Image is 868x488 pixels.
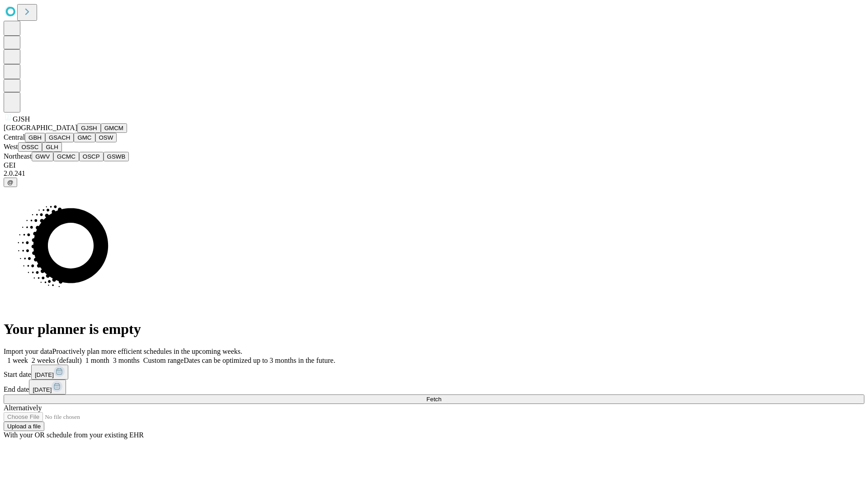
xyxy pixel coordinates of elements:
[7,357,28,364] span: 1 week
[4,347,52,355] span: Import your data
[4,143,18,150] span: West
[52,347,242,355] span: Proactively plan more efficient schedules in the upcoming weeks.
[74,133,95,142] button: GMC
[4,394,864,404] button: Fetch
[31,365,68,380] button: [DATE]
[113,357,140,364] span: 3 months
[79,152,104,161] button: OSCP
[45,133,74,142] button: GSACH
[32,152,53,161] button: GWV
[426,396,441,403] span: Fetch
[25,133,45,142] button: GBH
[4,404,42,412] span: Alternatively
[53,152,79,161] button: GCMC
[4,178,17,187] button: @
[18,142,42,152] button: OSSC
[143,357,184,364] span: Custom range
[85,357,109,364] span: 1 month
[35,371,54,378] span: [DATE]
[4,169,864,178] div: 2.0.241
[4,152,32,160] span: Northeast
[4,133,25,141] span: Central
[4,380,864,394] div: End date
[4,422,44,431] button: Upload a file
[33,386,52,393] span: [DATE]
[29,380,66,394] button: [DATE]
[104,152,129,161] button: GSWB
[42,142,61,152] button: GLH
[32,357,82,364] span: 2 weeks (default)
[4,431,144,439] span: With your OR schedule from your existing EHR
[101,123,127,133] button: GMCM
[4,124,77,131] span: [GEOGRAPHIC_DATA]
[13,115,30,123] span: GJSH
[77,123,101,133] button: GJSH
[95,133,117,142] button: OSW
[7,179,14,186] span: @
[4,365,864,380] div: Start date
[184,357,335,364] span: Dates can be optimized up to 3 months in the future.
[4,161,864,169] div: GEI
[4,321,864,338] h1: Your planner is empty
